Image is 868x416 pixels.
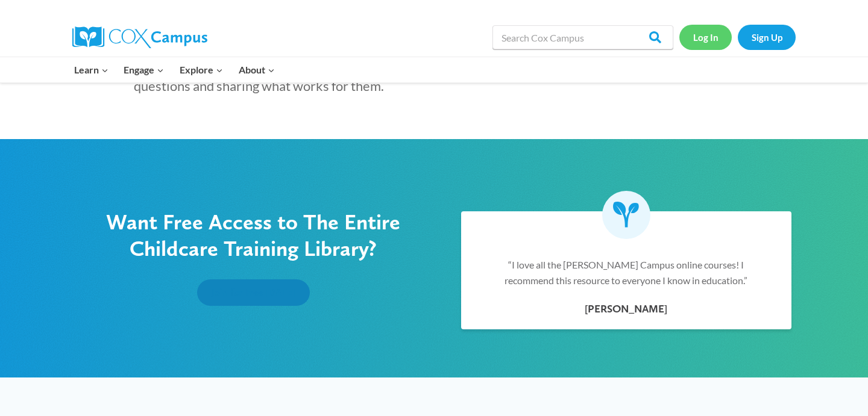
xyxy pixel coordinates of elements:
a: Sign Up [738,25,796,49]
img: Cox Campus [72,26,207,48]
button: Child menu of About [231,57,283,82]
input: Search Cox Campus [492,25,673,49]
a: Log In [679,25,732,49]
p: Want Free Access to The Entire Childcare Training Library? [69,209,437,261]
nav: Secondary Navigation [679,25,796,49]
button: Child menu of Engage [116,57,172,82]
p: “I love all the [PERSON_NAME] Campus online courses! I recommend this resource to everyone I know... [485,257,767,288]
button: Child menu of Learn [66,57,116,82]
span: Join for Free [DATE] [212,287,295,298]
a: Join for Free [DATE] [197,279,310,306]
nav: Primary Navigation [66,57,282,82]
button: Child menu of Explore [172,57,231,82]
div: [PERSON_NAME] [485,300,767,318]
